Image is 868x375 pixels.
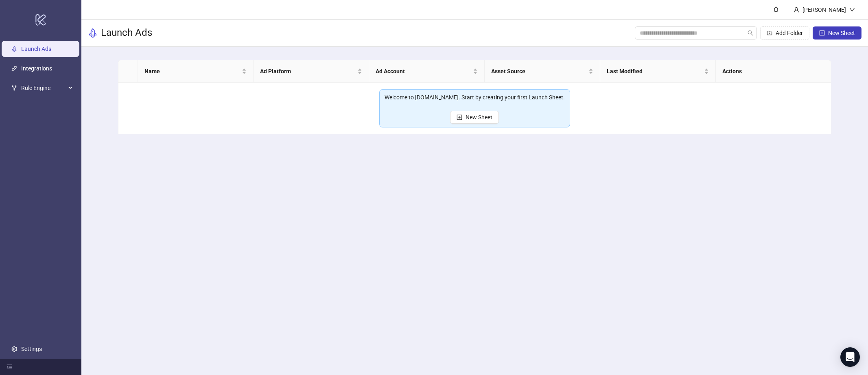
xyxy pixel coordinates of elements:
a: Launch Ads [21,46,51,52]
span: fork [11,85,17,91]
th: Last Modified [600,60,716,83]
span: user [794,7,799,13]
span: Asset Source [491,67,587,76]
span: Ad Account [376,67,471,76]
div: Open Intercom Messenger [840,347,860,367]
div: Welcome to [DOMAIN_NAME]. Start by creating your first Launch Sheet. [385,93,565,102]
a: Settings [21,346,42,352]
th: Name [138,60,254,83]
span: search [748,30,753,36]
span: Last Modified [607,67,702,76]
div: [PERSON_NAME] [799,5,849,14]
span: New Sheet [828,30,855,36]
span: rocket [88,28,98,38]
span: menu-fold [7,364,12,370]
th: Ad Platform [254,60,369,83]
span: Rule Engine [21,80,66,96]
a: Integrations [21,65,52,72]
span: down [849,7,855,13]
span: plus-square [457,114,462,120]
span: Name [144,67,240,76]
button: Add Folder [760,26,809,39]
span: New Sheet [466,114,492,121]
span: Ad Platform [260,67,356,76]
span: folder-add [767,30,772,36]
th: Actions [716,60,831,83]
span: plus-square [819,30,825,36]
button: New Sheet [450,111,499,124]
span: bell [773,7,779,12]
button: New Sheet [813,26,861,39]
th: Ad Account [369,60,485,83]
h3: Launch Ads [101,26,152,39]
span: Add Folder [776,30,803,36]
th: Asset Source [485,60,600,83]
